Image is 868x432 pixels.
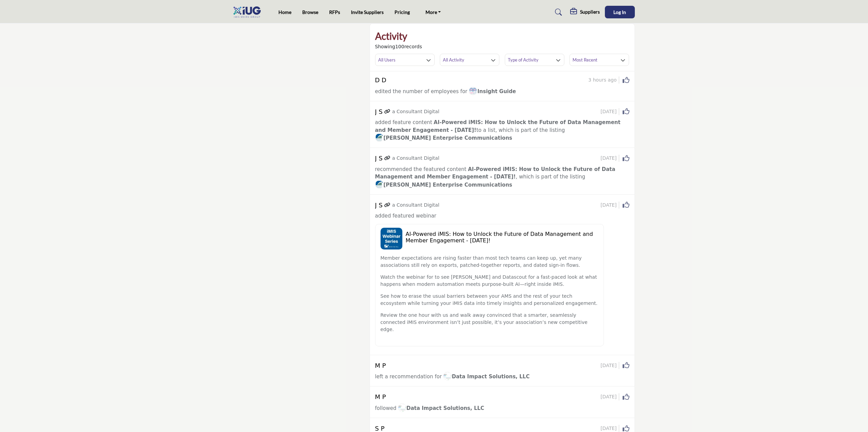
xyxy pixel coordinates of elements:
button: Log In [605,6,635,18]
i: Click to Like this activity [623,425,629,432]
span: 100 [395,44,404,49]
h5: J S [375,202,383,209]
span: Data Impact Solutions, LLC [398,405,484,411]
span: [PERSON_NAME] Enterprise Communications [375,182,512,188]
a: AI-Powered iMIS: How to Unlock the Future of Data Management and Member Engagement - [DATE]! [375,119,621,133]
a: imageInsight Guide [469,87,516,96]
a: image[PERSON_NAME] Enterprise Communications [375,181,512,189]
span: [DATE] [600,202,619,209]
a: AI-Powered iMIS: How to Unlock the Future of Data Management and Member Engagement - [DATE]! [375,166,615,180]
i: Click to Like this activity [623,362,629,369]
button: Type of Activity [505,54,564,66]
span: Insight Guide [469,88,516,94]
span: [PERSON_NAME] Enterprise Communications [375,135,512,141]
i: Click to Like this activity [623,108,629,115]
a: Link of redirect to contact profile URL [384,202,390,209]
span: to a list, which is part of the listing [375,119,621,133]
div: Suppliers [570,8,600,16]
a: imageData Impact Solutions, LLC [443,373,530,381]
button: All Activity [440,54,499,66]
h3: Most Recent [573,57,597,63]
button: Most Recent [569,54,629,66]
span: Data Impact Solutions, LLC [443,374,530,380]
span: followed [375,405,397,411]
h5: Suppliers [580,9,600,15]
span: , which is part of the listing [375,166,615,180]
span: edited the number of employees for [375,88,468,94]
h5: AI-Powered iMIS: How to Unlock the Future of Data Management and Member Engagement - [DATE]! [406,231,598,244]
h3: All Activity [443,57,464,63]
img: image [443,372,452,380]
p: Watch the webinar for to see [PERSON_NAME] and Datascout for a fast-paced look at what happens wh... [381,274,598,288]
h5: J S [375,108,383,116]
span: [DATE] [600,425,619,432]
p: a Consultant Digital [392,155,439,162]
h5: J S [375,155,383,162]
span: 3 hours ago [588,76,619,84]
img: Site Logo [234,6,264,18]
h3: All Users [378,57,396,63]
a: imageData Impact Solutions, LLC [398,404,484,413]
a: Pricing [395,9,410,15]
span: [DATE] [600,155,619,162]
i: Click to Like this activity [623,202,629,208]
a: Home [278,9,291,15]
a: image[PERSON_NAME] Enterprise Communications [375,134,512,142]
span: [DATE] [600,393,619,400]
span: [DATE] [600,108,619,115]
a: Link of redirect to contact profile URL [384,155,390,162]
img: image [375,180,384,189]
i: Click to Like this activity [623,155,629,162]
p: See how to erase the usual barriers between your AMS and the rest of your tech ecosystem while tu... [381,293,598,307]
h2: Activity [375,29,407,43]
a: Search [548,7,566,18]
span: Showing records [375,43,422,50]
span: added feature content [375,119,432,125]
h3: Type of Activity [508,57,539,63]
img: image [398,403,406,412]
a: Invite Suppliers [351,9,384,15]
img: aipowered-imis-how-to-unlock-the-future-of-data-management-and-member-engagement-today image [381,228,402,249]
img: image [469,87,477,95]
a: Link of redirect to contact profile URL [384,108,390,115]
span: added featured webinar [375,213,436,219]
span: [DATE] [600,362,619,369]
p: Member expectations are rising faster than most tech teams can keep up, yet many associations sti... [381,255,598,269]
span: Log In [613,9,626,15]
p: a Consultant Digital [392,202,439,209]
span: left a recommendation for [375,374,442,380]
h5: D D [375,76,386,84]
p: Review the one hour with us and walk away convinced that a smarter, seamlessly connected iMIS env... [381,312,598,333]
a: Browse [302,9,318,15]
h5: M P [375,393,386,401]
a: More [421,7,446,17]
span: recommended the featured content [375,166,467,172]
i: Click to Like this activity [623,394,629,400]
a: aipowered-imis-how-to-unlock-the-future-of-data-management-and-member-engagement-today image AI-P... [375,221,629,350]
i: Click to Like this activity [623,77,629,84]
a: RFPs [329,9,340,15]
button: All Users [375,54,435,66]
img: image [375,133,384,142]
h5: M P [375,362,386,369]
p: a Consultant Digital [392,108,439,115]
